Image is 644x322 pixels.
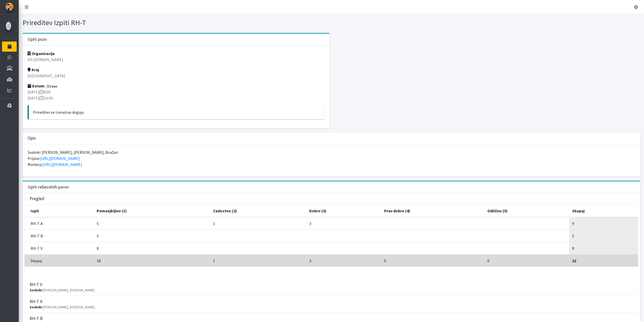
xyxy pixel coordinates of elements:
[569,230,638,242] td: 5
[45,84,58,89] span: 1 dan
[43,305,94,309] span: [PERSON_NAME], [PERSON_NAME]
[28,51,55,56] strong: Organizacija
[306,217,381,230] td: 3
[94,205,210,217] th: Pomanjkljivo (1)
[30,288,42,292] strong: Sodniki
[381,254,485,267] td: 0
[210,254,306,267] td: 1
[25,254,94,267] td: Skupaj
[30,282,94,293] h3: RH-T V
[28,67,39,72] strong: Kraj
[94,254,210,267] td: 18
[94,230,210,242] td: 5
[30,196,44,201] h3: Pregled
[30,299,94,310] h3: RH-T A
[28,83,45,88] strong: Datum
[30,305,42,309] strong: Sodniki
[94,242,210,254] td: 8
[5,3,14,11] img: eDedi
[28,37,47,42] h3: Izpiti psov
[43,288,94,292] span: [PERSON_NAME], [PERSON_NAME]
[28,89,324,101] p: [DATE] 0:00 [DATE] 23:59
[306,254,381,267] td: 3
[210,205,306,217] th: Zadostno (2)
[25,205,94,217] th: Izpit
[43,162,82,167] a: [URL][DOMAIN_NAME]
[28,73,324,79] p: [GEOGRAPHIC_DATA]
[484,254,569,267] td: 0
[25,217,94,230] td: RH-T A
[25,230,94,242] td: RH-T B
[569,205,638,217] th: Skupaj
[23,18,329,27] h1: Prireditev Izpiti RH-T
[30,288,94,292] small: :
[569,217,638,230] td: 9
[28,136,36,141] h3: Opis
[30,305,94,309] small: :
[28,184,69,190] h3: Izpiti reševalnih parov
[28,56,324,63] p: KD [DOMAIN_NAME]
[306,205,381,217] th: Dobro (3)
[94,217,210,230] td: 5
[33,109,320,115] p: Prireditev se trenutno dogaja
[210,217,306,230] td: 1
[40,156,80,161] a: [URL][DOMAIN_NAME]
[569,242,638,254] td: 8
[25,242,94,254] td: RH-T V
[28,149,635,167] p: Sodniki: [PERSON_NAME], [PERSON_NAME], Bručan Prijave: Markerji:
[484,205,569,217] th: Odlično (5)
[381,205,485,217] th: Prav dobro (4)
[572,258,576,263] strong: 22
